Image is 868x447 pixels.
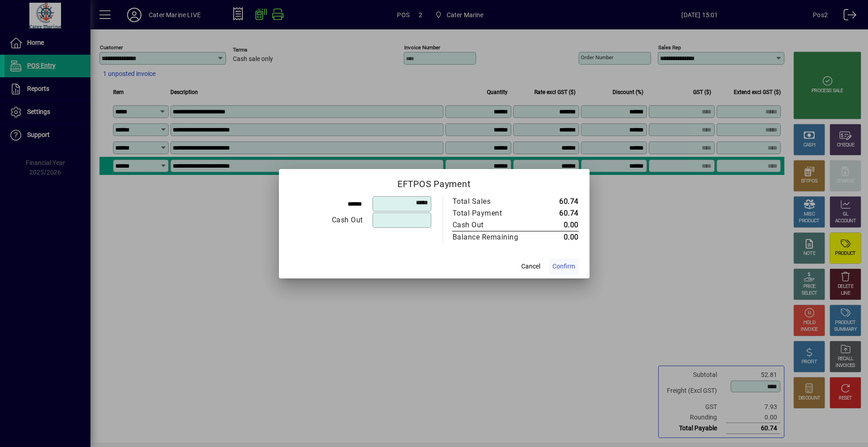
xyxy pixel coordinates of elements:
td: 0.00 [538,219,579,231]
span: Cancel [521,262,540,271]
button: Confirm [549,259,579,275]
td: 60.74 [538,196,579,207]
h2: EFTPOS Payment [279,169,590,195]
span: Confirm [552,262,575,271]
td: 0.00 [538,231,579,243]
div: Balance Remaining [453,232,528,243]
td: Total Sales [452,196,538,207]
td: 60.74 [538,207,579,219]
button: Cancel [516,259,545,275]
div: Cash Out [290,215,363,226]
td: Total Payment [452,207,538,219]
div: Cash Out [453,220,528,231]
